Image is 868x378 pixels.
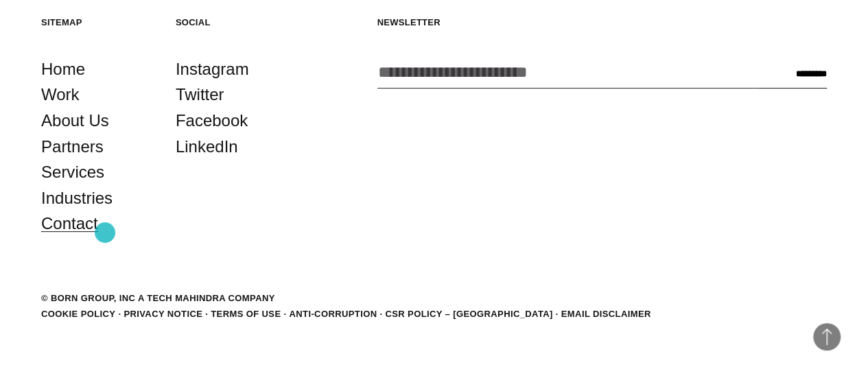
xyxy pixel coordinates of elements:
a: Services [41,159,104,185]
h5: Newsletter [377,16,827,28]
a: Work [41,82,80,108]
a: Terms of Use [211,309,281,319]
a: Privacy Notice [124,309,202,319]
a: Facebook [176,108,248,134]
a: Email Disclaimer [561,309,651,319]
a: Home [41,56,85,82]
a: Partners [41,134,104,160]
a: CSR POLICY – [GEOGRAPHIC_DATA] [385,309,552,319]
a: LinkedIn [176,134,238,160]
h5: Social [176,16,290,28]
a: Twitter [176,82,224,108]
h5: Sitemap [41,16,155,28]
button: Back to Top [813,323,841,351]
a: Cookie Policy [41,309,115,319]
a: Industries [41,185,113,211]
a: About Us [41,108,109,134]
a: Anti-Corruption [289,309,377,319]
a: Contact [41,211,98,237]
a: Instagram [176,56,249,82]
div: © BORN GROUP, INC A Tech Mahindra Company [41,292,275,305]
